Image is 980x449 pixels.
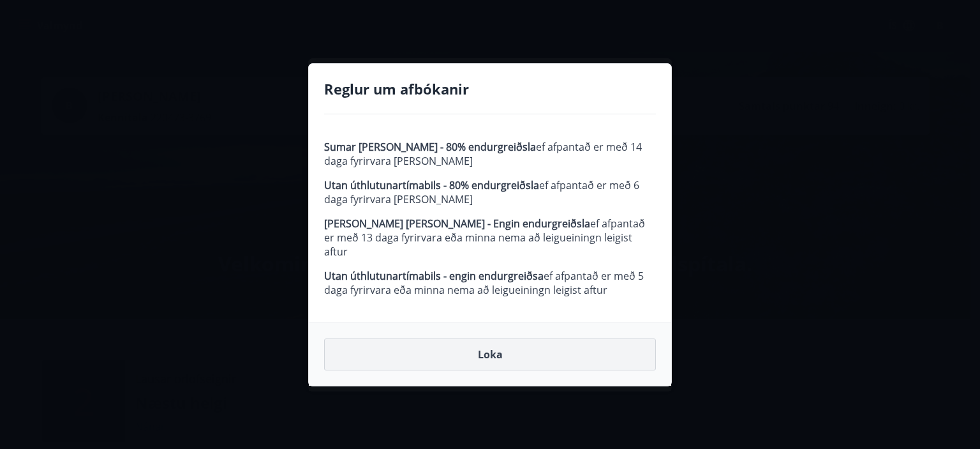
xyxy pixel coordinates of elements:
strong: Sumar [PERSON_NAME] - 80% endurgreiðsla [324,140,536,154]
strong: Utan úthlutunartímabils - 80% endurgreiðsla [324,178,539,192]
h4: Reglur um afbókanir [324,79,656,98]
p: ef afpantað er með 14 daga fyrirvara [PERSON_NAME] [324,140,656,168]
p: ef afpantað er með 13 daga fyrirvara eða minna nema að leigueiningn leigist aftur [324,217,656,259]
strong: [PERSON_NAME] [PERSON_NAME] - Engin endurgreiðsla [324,217,590,231]
button: Loka [324,339,656,370]
p: ef afpantað er með 6 daga fyrirvara [PERSON_NAME] [324,178,656,206]
p: ef afpantað er með 5 daga fyrirvara eða minna nema að leigueiningn leigist aftur [324,269,656,297]
strong: Utan úthlutunartímabils - engin endurgreiðsa [324,269,544,283]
